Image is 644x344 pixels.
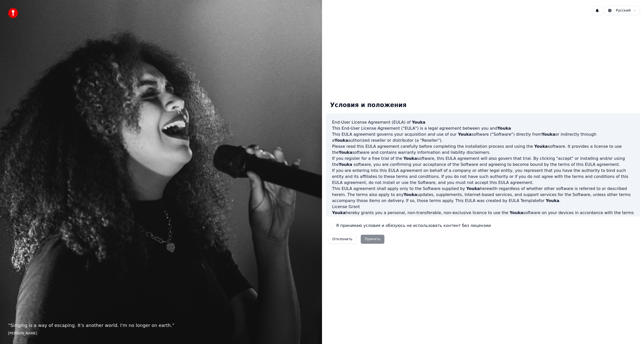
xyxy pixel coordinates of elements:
[339,150,352,155] span: Youka
[335,138,348,143] span: Youka
[339,162,352,167] span: Youka
[332,143,634,156] p: Please read this EULA agreement carefully before completing the installation process and using th...
[336,223,491,229] label: Я принимаю условия и обязуюсь не использовать контент без лицензии
[404,192,417,197] span: Youka
[332,210,346,215] span: Youka
[534,144,548,149] span: Youka
[458,132,471,137] span: Youka
[332,156,634,168] p: If you register for a free trial of the software, this EULA agreement will also govern that trial...
[497,126,511,131] span: Youka
[332,131,634,143] p: This EULA agreement governs your acquisition and use of our software ("Software") directly from o...
[332,186,634,204] p: This EULA agreement shall apply only to the Software supplied by herewith regardless of whether o...
[332,210,634,222] p: hereby grants you a personal, non-transferable, non-exclusive licence to use the software on your...
[546,198,559,203] span: Youka
[542,132,555,137] span: Youka
[510,210,523,215] span: Youka
[332,125,634,131] p: This End-User License Agreement ("EULA") is a legal agreement between you and
[328,235,357,244] button: Отклонить
[8,8,18,18] img: youka
[332,168,634,186] p: If you are entering into this EULA agreement on behalf of a company or other legal entity, you re...
[326,97,411,113] div: Условия и положения
[412,120,425,125] span: Youka
[466,186,480,191] span: Youka
[8,322,314,329] p: “ Singing is a way of escaping. It's another world. I'm no longer on earth. ”
[404,156,417,161] span: Youka
[332,119,634,125] h3: End-User License Agreement (EULA) of
[332,204,634,210] h3: License Grant
[8,331,314,336] footer: [PERSON_NAME]
[509,198,539,203] a: EULA Template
